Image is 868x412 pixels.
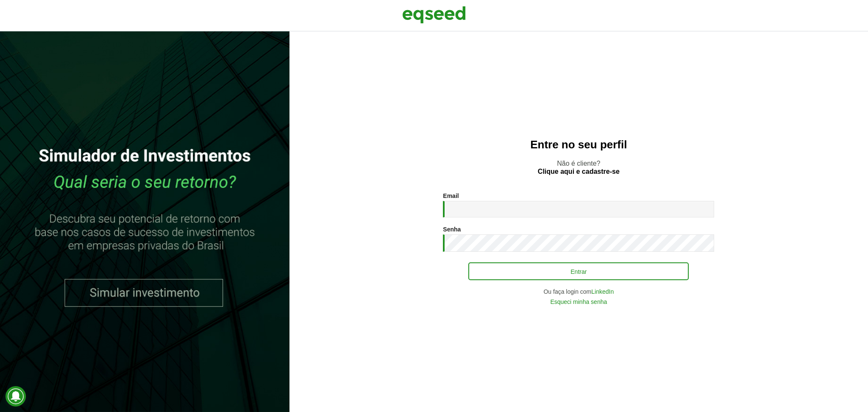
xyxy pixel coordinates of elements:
a: LinkedIn [591,289,614,295]
label: Senha [443,226,461,232]
img: EqSeed Logo [402,4,466,25]
a: Esqueci minha senha [550,299,607,305]
p: Não é cliente? [306,159,851,175]
a: Clique aqui e cadastre-se [538,168,620,175]
h2: Entre no seu perfil [306,139,851,151]
div: Ou faça login com [443,289,714,295]
label: Email [443,193,459,199]
button: Entrar [468,262,689,280]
